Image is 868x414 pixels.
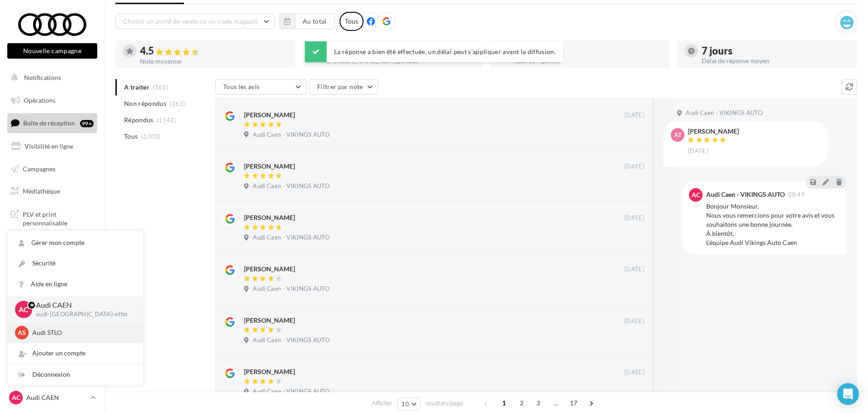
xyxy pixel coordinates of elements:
[702,46,850,56] div: 7 jours
[372,399,392,408] span: Afficher
[36,300,129,310] p: Audi CAEN
[253,182,329,190] span: Audi Caen - VIKINGS AUTO
[531,396,545,410] span: 3
[5,160,99,179] a: Campagnes
[688,147,708,155] span: [DATE]
[223,83,260,90] span: Tous les avis
[692,190,700,200] span: AC
[244,110,295,120] div: [PERSON_NAME]
[688,128,739,135] div: [PERSON_NAME]
[80,120,94,127] div: 99+
[624,369,644,377] span: [DATE]
[157,116,176,124] span: (1142)
[295,14,334,29] button: Au total
[788,192,805,198] span: 08:49
[566,396,581,410] span: 17
[686,109,763,117] span: Audi Caen - VIKINGS AUTO
[8,274,143,294] a: Aide en ligne
[514,46,663,56] div: 88 %
[5,68,95,87] button: Notifications
[124,115,154,125] span: Répondus
[215,79,306,95] button: Tous les avis
[32,328,132,337] p: Audi STLO
[7,43,97,59] button: Nouvelle campagne
[514,396,529,410] span: 2
[549,396,563,410] span: ...
[123,17,258,25] span: Choisir un point de vente ou un code magasin
[5,91,99,110] a: Opérations
[837,383,859,405] div: Open Intercom Messenger
[514,58,663,64] div: Taux de réponse
[425,399,463,408] span: résultats/page
[8,364,143,385] div: Déconnexion
[702,58,850,64] div: Délai de réponse moyen
[244,316,295,325] div: [PERSON_NAME]
[5,113,99,133] a: Boîte de réception99+
[8,343,143,364] div: Ajouter un compte
[19,304,29,314] span: AC
[244,213,295,222] div: [PERSON_NAME]
[124,132,138,141] span: Tous
[253,234,329,242] span: Audi Caen - VIKINGS AUTO
[140,58,288,65] div: Note moyenne
[339,12,364,31] div: Tous
[5,205,99,231] a: PLV et print personnalisable
[23,119,75,127] span: Boîte de réception
[279,14,334,29] button: Au total
[18,328,26,337] span: AS
[5,137,99,156] a: Visibilité en ligne
[624,163,644,171] span: [DATE]
[25,142,73,150] span: Visibilité en ligne
[624,317,644,325] span: [DATE]
[8,253,143,274] a: Sécurité
[397,398,420,410] button: 10
[253,285,329,293] span: Audi Caen - VIKINGS AUTO
[8,233,143,253] a: Gérer mon compte
[497,396,511,410] span: 1
[253,388,329,396] span: Audi Caen - VIKINGS AUTO
[7,389,97,406] a: AC Audi CAEN
[170,100,185,107] span: (161)
[26,393,87,402] p: Audi CAEN
[36,310,129,319] p: audi-[GEOGRAPHIC_DATA]-etho
[24,96,55,104] span: Opérations
[706,202,839,247] div: Bonjour Monsieur, Nous vous remercions pour votre avis et vous souhaitons une bonne journée. À bi...
[23,165,55,172] span: Campagnes
[124,99,166,108] span: Non répondus
[674,130,682,140] span: AT
[253,131,329,139] span: Audi Caen - VIKINGS AUTO
[624,111,644,120] span: [DATE]
[12,393,20,402] span: AC
[244,264,295,274] div: [PERSON_NAME]
[23,187,60,195] span: Médiathèque
[624,265,644,274] span: [DATE]
[244,367,295,376] div: [PERSON_NAME]
[305,41,563,62] div: La réponse a bien été effectuée, un délai peut s’appliquer avant la diffusion.
[141,133,160,140] span: (1303)
[24,74,61,81] span: Notifications
[115,14,274,29] button: Choisir un point de vente ou un code magasin
[309,79,378,95] button: Filtrer par note
[23,208,94,228] span: PLV et print personnalisable
[624,214,644,222] span: [DATE]
[244,162,295,171] div: [PERSON_NAME]
[706,191,785,198] div: Audi Caen - VIKINGS AUTO
[5,182,99,201] a: Médiathèque
[401,400,409,408] span: 10
[253,336,329,344] span: Audi Caen - VIKINGS AUTO
[140,46,288,56] div: 4.5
